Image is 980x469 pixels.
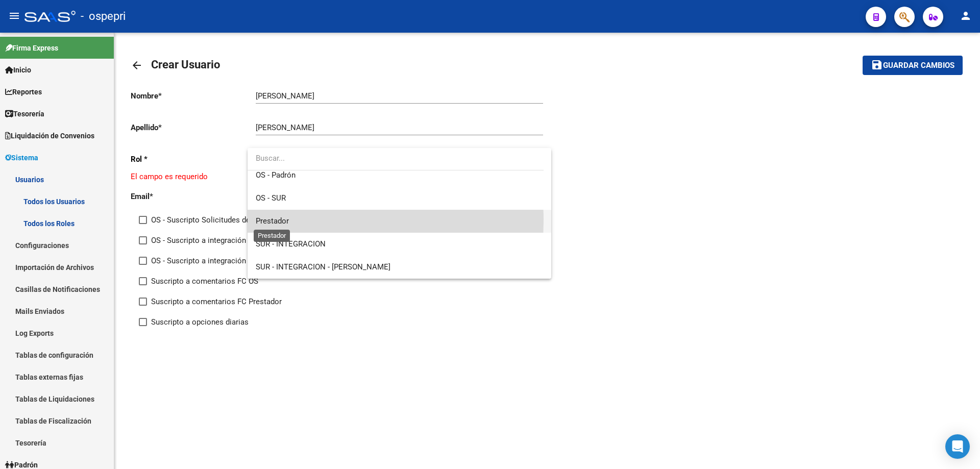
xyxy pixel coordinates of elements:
[256,262,390,271] span: SUR - INTEGRACION - [PERSON_NAME]
[256,216,289,226] span: Prestador
[256,193,286,203] span: OS - SUR
[256,170,296,180] span: OS - Padrón
[945,434,970,459] div: Open Intercom Messenger
[256,239,326,249] span: SUR - INTEGRACION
